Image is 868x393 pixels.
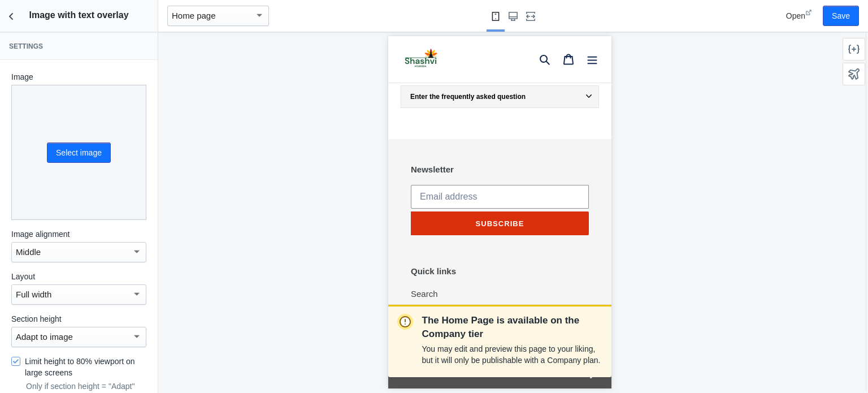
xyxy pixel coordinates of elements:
img: tab_domain_overview_orange.svg [31,66,40,75]
mat-select-trigger: Home page [172,11,216,20]
button: Subscribe [23,175,201,199]
div: Domain Overview [43,67,101,74]
label: Limit height to 80% viewport on large screens [11,356,146,378]
p: The Home Page is available on the Company tier [422,314,602,341]
label: Image alignment [11,228,146,240]
div: Domain: [DOMAIN_NAME] [29,29,124,38]
img: image [12,3,52,43]
p: You may edit and preview this page to your liking, but it will only be publishable with a Company... [422,343,602,366]
button: Menu [192,12,216,34]
mat-select-trigger: Full width [16,290,51,299]
img: logo_orange.svg [18,18,27,27]
button: Select image [47,142,111,163]
mat-select-trigger: Adapt to image [16,332,73,342]
img: website_grey.svg [18,29,27,38]
mat-select-trigger: Middle [16,247,41,257]
a: Search [23,253,50,262]
div: v 4.0.25 [32,18,55,27]
img: tab_keywords_by_traffic_grey.svg [112,66,121,75]
h3: Settings [9,42,149,51]
div: Keywords by Traffic [125,67,190,74]
div: Enter the frequently asked question [22,57,203,64]
p: Only if section height = "Adapt" [26,381,134,392]
span: Subscribe [88,183,136,192]
button: Save [823,6,859,26]
label: Layout [11,271,146,282]
h4: Enter the frequently asked question [13,50,210,71]
h3: Quick links [23,230,68,240]
span: Open [786,11,805,20]
label: Section height [11,313,146,325]
h3: Newsletter [23,128,201,139]
label: Image [11,71,146,83]
span: Go to full site [12,329,196,344]
input: Email address [23,149,201,172]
